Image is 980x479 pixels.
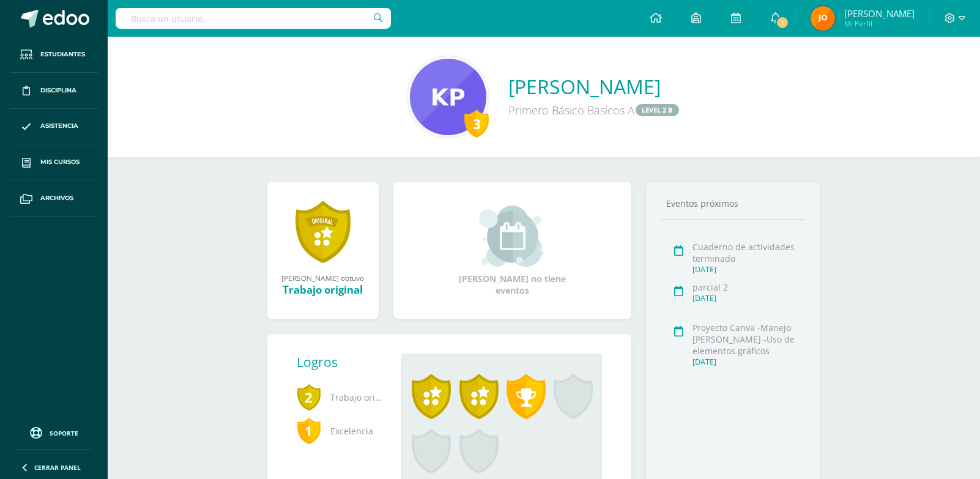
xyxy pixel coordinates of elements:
img: event_small.png [479,206,546,267]
img: 0c788b9bcd4f76da369275594a3c6751.png [811,6,835,31]
span: Mi Perfil [844,18,915,29]
div: [DATE] [692,357,802,367]
div: Eventos próximos [661,198,806,209]
div: Proyecto Canva -Manejo [PERSON_NAME] -Uso de elementos gráficos [692,322,802,357]
span: Cerrar panel [34,463,81,472]
span: Estudiantes [40,50,85,59]
span: Archivos [40,193,73,203]
span: Soporte [50,429,78,437]
div: 3 [464,110,489,138]
div: Cuaderno de actividades terminado [692,241,802,264]
a: Soporte [15,424,93,440]
span: Mis cursos [40,157,80,167]
a: Mis cursos [10,144,98,180]
div: [PERSON_NAME] obtuvo [280,273,366,283]
div: parcial 2 [692,281,802,293]
a: [PERSON_NAME] [508,73,680,100]
div: [PERSON_NAME] no tiene eventos [451,206,573,296]
img: 5c510882310affeee58cbc1cbabc42de.png [410,59,486,135]
span: Excelencia [297,414,382,448]
div: Logros [297,354,392,371]
div: Trabajo original [280,283,366,297]
a: Asistencia [10,109,98,145]
div: Primero Básico Basicos A [508,100,680,120]
a: LEVEL 2 B [636,104,679,116]
span: Trabajo original [297,381,382,414]
span: 2 [297,383,321,411]
div: [DATE] [692,264,802,275]
span: Disciplina [40,86,76,95]
a: Estudiantes [10,37,98,73]
div: [DATE] [692,293,802,303]
span: 1 [776,16,789,29]
input: Busca un usuario... [116,8,391,29]
a: Archivos [10,180,98,217]
span: Asistencia [40,121,78,131]
span: 1 [297,417,321,445]
a: Disciplina [10,73,98,109]
span: [PERSON_NAME] [844,7,915,20]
